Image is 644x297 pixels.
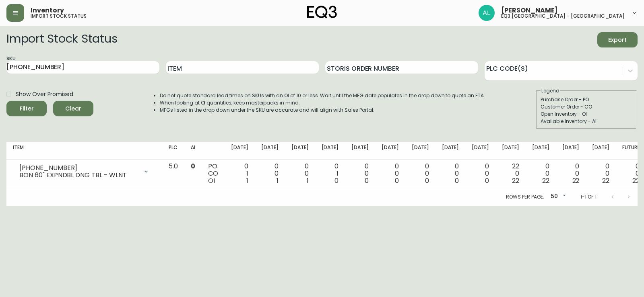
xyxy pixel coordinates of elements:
h5: import stock status [31,14,87,18]
div: 0 0 [351,163,369,184]
th: AI [184,142,202,160]
button: Clear [53,101,93,116]
div: 0 0 [592,163,609,184]
span: [PERSON_NAME] [501,7,558,14]
div: Available Inventory - AI [541,118,632,125]
th: PLC [162,142,184,160]
th: [DATE] [315,142,345,160]
span: 0 [395,176,399,185]
div: BON 60" EXPNDBL DNG TBL - WLNT [19,172,138,179]
div: 0 0 [442,163,459,184]
h2: Import Stock Status [6,32,117,47]
td: 5.0 [162,160,184,188]
p: 1-1 of 1 [580,193,597,201]
h5: eq3 [GEOGRAPHIC_DATA] - [GEOGRAPHIC_DATA] [501,14,625,18]
div: [PHONE_NUMBER]BON 60" EXPNDBL DNG TBL - WLNT [13,163,156,180]
li: When looking at OI quantities, keep masterpacks in mind. [160,99,485,107]
th: [DATE] [586,142,616,160]
span: 0 [334,176,339,185]
span: 0 [425,176,429,185]
div: Filter [20,104,34,114]
th: [DATE] [285,142,315,160]
th: [DATE] [345,142,375,160]
span: Inventory [31,7,64,14]
div: 0 0 [412,163,429,184]
legend: Legend [541,87,560,94]
span: 0 [455,176,459,185]
span: 22 [512,176,519,185]
button: Filter [6,101,47,116]
button: Export [597,32,638,47]
li: Do not quote standard lead times on SKUs with an OI of 10 or less. Wait until the MFG date popula... [160,92,485,99]
div: 0 0 [291,163,309,184]
div: 0 0 [472,163,489,184]
span: 1 [277,176,279,185]
th: [DATE] [465,142,495,160]
th: [DATE] [436,142,466,160]
th: [DATE] [225,142,255,160]
img: logo [307,6,337,18]
th: [DATE] [255,142,285,160]
div: 22 0 [502,163,519,184]
div: 0 0 [532,163,549,184]
th: [DATE] [556,142,586,160]
span: Show Over Promised [16,90,73,98]
span: 0 [191,162,195,171]
th: [DATE] [405,142,436,160]
div: 0 1 [231,163,248,184]
span: 22 [632,176,640,185]
span: 22 [542,176,549,185]
span: Clear [60,104,87,114]
span: Export [604,35,631,45]
div: 50 [547,190,568,203]
div: 0 0 [622,163,640,184]
div: [PHONE_NUMBER] [19,164,138,172]
span: 0 [485,176,489,185]
span: 1 [307,176,309,185]
div: 0 1 [322,163,339,184]
span: 22 [572,176,580,185]
div: 0 0 [261,163,279,184]
img: 1c2a8670a0b342a1deb410e06288c649 [479,5,495,21]
th: [DATE] [526,142,556,160]
span: 0 [365,176,369,185]
p: Rows per page: [506,193,544,201]
li: MFGs listed in the drop down under the SKU are accurate and will align with Sales Portal. [160,107,485,114]
th: [DATE] [375,142,405,160]
th: Item [6,142,162,160]
div: Customer Order - CO [541,103,632,111]
th: [DATE] [495,142,526,160]
div: PO CO [208,163,218,184]
span: 1 [246,176,248,185]
div: Open Inventory - OI [541,111,632,118]
div: 0 0 [562,163,580,184]
div: 0 0 [382,163,399,184]
span: 22 [602,176,609,185]
span: OI [208,176,215,185]
div: Purchase Order - PO [541,96,632,103]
